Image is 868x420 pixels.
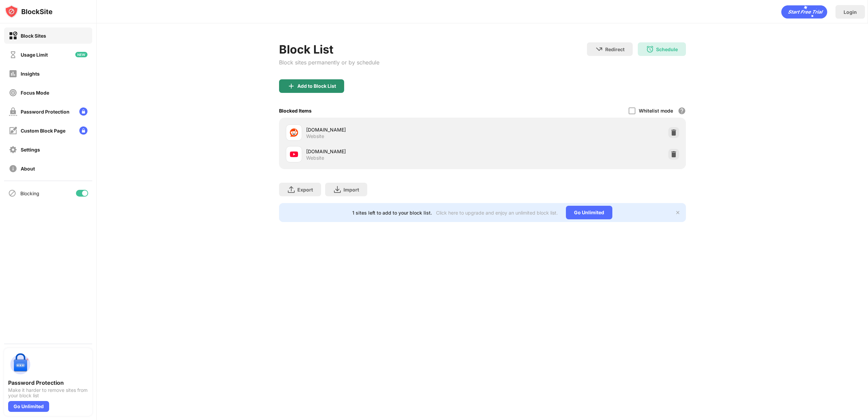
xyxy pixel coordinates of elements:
img: focus-off.svg [9,88,17,97]
div: Settings [21,147,40,153]
img: push-password-protection.svg [8,352,33,377]
div: Focus Mode [21,90,49,96]
div: Add to Block List [297,83,336,89]
div: Website [306,133,324,139]
img: customize-block-page-off.svg [9,126,17,135]
div: Custom Block Page [21,128,65,134]
img: password-protection-off.svg [9,107,17,116]
div: Click here to upgrade and enjoy an unlimited block list. [436,210,558,216]
div: animation [781,5,827,19]
div: Block sites permanently or by schedule [279,59,379,66]
div: Login [844,9,857,15]
div: Block List [279,42,379,56]
div: [DOMAIN_NAME] [306,126,482,133]
div: Usage Limit [21,52,48,58]
div: Export [297,187,313,193]
div: Import [343,187,359,193]
img: favicons [290,150,298,158]
img: block-on.svg [9,32,17,40]
div: Go Unlimited [8,401,49,412]
div: Go Unlimited [566,206,612,219]
div: Insights [21,71,40,77]
img: about-off.svg [9,164,17,173]
img: favicons [290,128,298,137]
img: logo-blocksite.svg [5,5,53,18]
div: Schedule [656,46,678,52]
div: [DOMAIN_NAME] [306,148,482,155]
img: lock-menu.svg [79,126,87,135]
img: x-button.svg [675,210,680,215]
div: Blocking [20,191,39,196]
div: Password Protection [21,109,70,115]
img: settings-off.svg [9,145,17,154]
div: About [21,166,35,172]
img: blocking-icon.svg [8,189,16,197]
div: Make it harder to remove sites from your block list [8,387,88,398]
img: lock-menu.svg [79,107,87,116]
div: Whitelist mode [639,108,673,114]
div: Redirect [605,46,625,52]
div: Password Protection [8,379,88,386]
img: time-usage-off.svg [9,51,17,59]
img: insights-off.svg [9,69,17,78]
img: new-icon.svg [75,52,87,57]
div: 1 sites left to add to your block list. [352,210,432,216]
div: Block Sites [21,33,46,39]
div: Blocked Items [279,108,312,114]
div: Website [306,155,324,161]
